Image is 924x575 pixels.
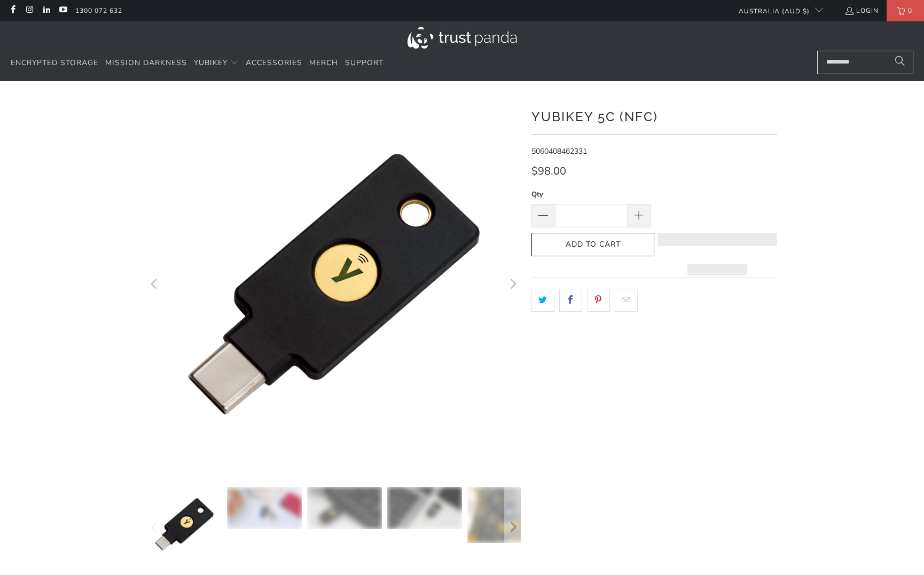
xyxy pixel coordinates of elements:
a: Trust Panda Australia on YouTube [58,6,67,15]
img: Trust Panda Australia [408,27,517,49]
span: Support [345,58,383,68]
a: Encrypted Storage [11,51,98,76]
img: YubiKey 5C (NFC) - Trust Panda [227,487,302,529]
a: Email this to a friend [615,289,638,311]
span: Accessories [246,58,302,68]
a: Trust Panda Australia on LinkedIn [42,6,51,15]
span: Add to Cart [543,240,643,249]
span: 5060408462331 [531,146,587,156]
a: Support [345,51,383,76]
img: YubiKey 5C (NFC) - Trust Panda [387,487,462,529]
button: Next [504,97,521,471]
button: Search [887,51,913,74]
span: Mission Darkness [105,58,187,68]
label: Qty [531,188,651,200]
summary: YubiKey [194,51,239,76]
a: Mission Darkness [105,51,187,76]
img: YubiKey 5C (NFC) - Trust Panda [307,487,382,529]
nav: Translation missing: en.navigation.header.main_nav [11,51,383,76]
a: 1300 072 632 [75,5,122,17]
button: Previous [146,97,163,471]
a: Share this on Facebook [559,289,582,311]
a: Trust Panda Australia on Instagram [25,6,34,15]
img: YubiKey 5C (NFC) - Trust Panda [467,487,542,543]
a: YubiKey 5C (NFC) - Trust Panda [147,97,521,471]
input: Search... [817,51,913,74]
span: Encrypted Storage [11,58,98,68]
button: Previous [146,487,163,567]
a: Accessories [246,51,302,76]
span: YubiKey [194,58,228,68]
a: Trust Panda Australia on Facebook [8,6,17,15]
a: Login [844,5,879,17]
h1: YubiKey 5C (NFC) [531,105,777,127]
button: Add to Cart [531,233,654,257]
a: Merch [309,51,338,76]
a: Share this on Pinterest [587,289,610,311]
a: Share this on Twitter [531,289,554,311]
img: YubiKey 5C (NFC) - Trust Panda [147,487,222,562]
span: $98.00 [531,164,566,178]
span: Merch [309,58,338,68]
button: Next [504,487,521,567]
